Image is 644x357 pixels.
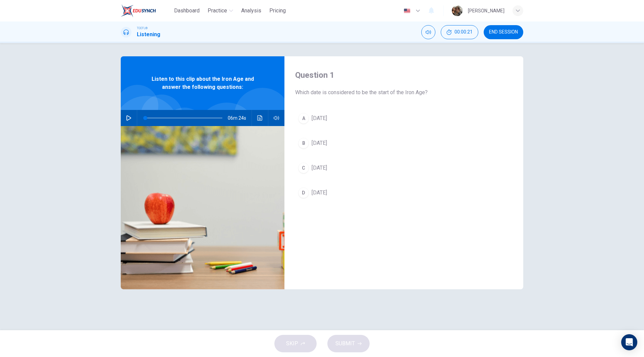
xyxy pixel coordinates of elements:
[269,7,286,15] span: Pricing
[121,4,171,17] a: EduSynch logo
[295,88,513,97] span: Which date is considered to be the start of the Iron Age?
[298,163,309,173] div: C
[255,110,265,126] button: Click to see the audio transcription
[441,25,478,39] button: 00:00:21
[171,5,202,17] button: Dashboard
[295,184,513,201] button: D[DATE]
[295,110,513,127] button: A[DATE]
[421,25,435,39] div: Mute
[205,5,236,17] button: Practice
[484,25,523,39] button: END SESSION
[441,25,478,39] div: Hide
[174,7,200,15] span: Dashboard
[312,164,327,172] span: [DATE]
[489,29,518,35] span: END SESSION
[312,114,327,122] span: [DATE]
[298,138,309,148] div: B
[241,7,261,15] span: Analysis
[403,8,411,13] img: en
[295,160,513,176] button: C[DATE]
[137,31,160,39] h1: Listening
[312,139,327,147] span: [DATE]
[312,189,327,197] span: [DATE]
[267,5,288,17] button: Pricing
[298,187,309,198] div: D
[228,110,252,126] span: 06m 24s
[452,5,463,16] img: Profile picture
[468,7,504,15] div: [PERSON_NAME]
[143,75,263,91] span: Listen to this clip about the Iron Age and answer the following questions:
[238,5,264,17] button: Analysis
[208,7,227,15] span: Practice
[295,70,513,80] h4: Question 1
[121,4,156,17] img: EduSynch logo
[621,334,637,350] div: Open Intercom Messenger
[295,135,513,152] button: B[DATE]
[298,113,309,124] div: A
[137,26,148,31] span: TOEFL®
[121,126,284,289] img: Listen to this clip about the Iron Age and answer the following questions:
[454,29,473,35] span: 00:00:21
